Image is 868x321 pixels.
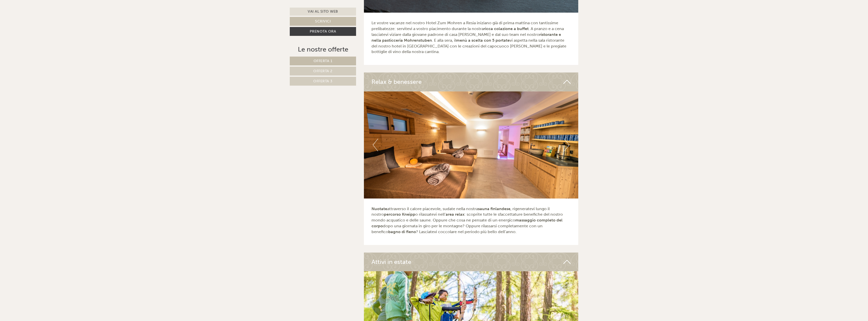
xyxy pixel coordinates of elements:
div: Hotel [GEOGRAPHIC_DATA] [8,15,80,19]
a: Vai al sito web [290,8,356,16]
div: Le nostre offerte [290,45,356,54]
a: Prenota ora [290,27,356,36]
strong: ricca colazione a buffet [484,26,529,31]
div: [DATE] [91,4,109,12]
p: attraverso il calore piacevole, sudate nella nostra , rigeneratevi lungo il nostro o rilassatevi ... [371,206,571,235]
strong: bagno di fieno [388,229,416,234]
p: Le vostre vacanze nel nostro Hotel Zum Mohren a Resia iniziano già di prima mattina con tantissim... [371,20,571,55]
strong: menù a scelta con 5 portate [456,38,510,43]
small: 10:59 [8,24,80,28]
button: Next [564,139,569,151]
strong: ristorante e nella pasticceria Mohrenstuben [371,32,561,43]
strong: Nuotate [371,206,387,211]
div: Buon giorno, come possiamo aiutarla? [4,14,82,29]
button: Previous [373,139,378,151]
strong: percorso Kneipp [384,212,415,217]
div: Relax & benessere [364,72,578,91]
span: Offerta 1 [314,59,333,63]
span: Offerta 2 [313,69,333,73]
div: Attivi in estate [364,253,578,271]
strong: area relax [446,212,464,217]
a: Scrivici [290,17,356,26]
strong: sauna finlandese [478,206,510,211]
button: Invia [174,133,200,142]
span: Offerta 3 [313,79,333,83]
